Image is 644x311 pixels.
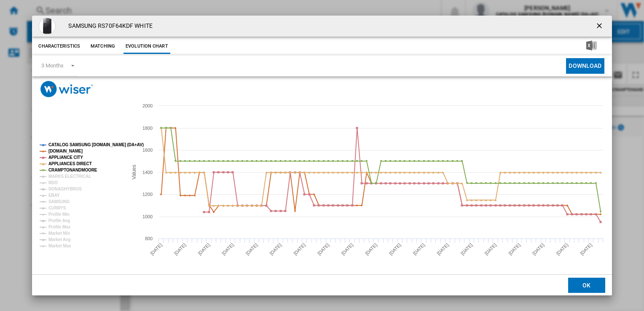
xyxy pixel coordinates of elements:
tspan: 1800 [142,126,153,131]
tspan: [DATE] [197,242,211,256]
button: Characteristics [36,39,82,54]
tspan: CURRYS [48,206,66,210]
tspan: [DOMAIN_NAME] [48,149,83,153]
tspan: [DATE] [173,242,187,256]
tspan: Market Min [48,231,70,236]
button: Matching [84,39,121,54]
tspan: CRAMPTONANDMOORE [48,168,97,172]
img: RS70F64KDFEU.jpg [39,18,56,35]
tspan: 1600 [142,147,153,153]
tspan: APPLIANCES DIRECT [48,161,92,166]
button: Evolution chart [123,39,170,54]
ng-md-icon: getI18NText('BUTTONS.CLOSE_DIALOG') [595,21,605,32]
tspan: [DATE] [269,242,283,256]
tspan: Profile Min [48,212,70,217]
tspan: 1200 [142,192,153,197]
tspan: Market Max [48,244,71,248]
tspan: Values [131,165,137,180]
button: OK [568,278,605,293]
tspan: DONAGHYBROS [48,187,82,191]
tspan: 1000 [142,214,153,219]
tspan: [DATE] [531,242,545,256]
tspan: [DATE] [341,242,354,256]
tspan: [DATE] [293,242,307,256]
tspan: [DATE] [388,242,402,256]
tspan: [DATE] [460,242,474,256]
tspan: [DATE] [150,242,164,256]
button: getI18NText('BUTTONS.CLOSE_DIALOG') [592,18,609,35]
tspan: [DATE] [580,242,593,256]
tspan: 2000 [142,103,153,108]
tspan: [DATE] [508,242,522,256]
tspan: [DATE] [412,242,426,256]
tspan: APPLIANCE CITY [48,155,83,160]
tspan: EBAY [48,193,60,198]
tspan: 800 [145,236,153,241]
tspan: [DATE] [221,242,235,256]
tspan: [DATE] [245,242,259,256]
tspan: [DATE] [365,242,378,256]
tspan: RDO [48,180,58,185]
tspan: 1400 [142,170,153,175]
h4: SAMSUNG RS70F64KDF WHITE [64,22,152,30]
button: Download [566,58,604,74]
div: 3 Months [41,62,63,69]
tspan: [DATE] [436,242,450,256]
tspan: Profile Max [48,225,71,229]
img: excel-24x24.png [586,40,596,51]
tspan: [DATE] [484,242,498,256]
img: logo_wiser_300x94.png [40,81,93,97]
tspan: Market Avg [48,237,70,242]
tspan: Profile Avg [48,218,70,223]
tspan: CATALOG SAMSUNG [DOMAIN_NAME] (DA+AV) [48,142,144,147]
tspan: SAMSUNG [48,199,70,204]
tspan: MARKS ELECTRICAL [48,174,91,179]
tspan: [DATE] [555,242,569,256]
tspan: [DATE] [317,242,330,256]
md-dialog: Product popup [32,16,612,295]
button: Download in Excel [573,39,610,54]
